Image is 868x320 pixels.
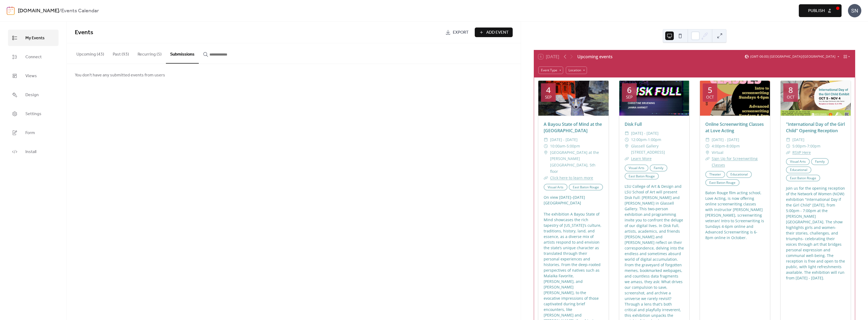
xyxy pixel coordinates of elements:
[25,91,39,99] span: Design
[712,136,739,143] span: [DATE] - [DATE]
[706,95,714,99] div: Oct
[626,95,633,99] div: Sep
[781,185,851,281] div: Join us for the opening reception of the Network of Women (NOW) exhibition "International Day if ...
[544,143,548,149] div: ​
[18,6,59,16] a: [DOMAIN_NAME]
[792,143,806,149] span: 5:00pm
[550,149,603,175] span: [GEOGRAPHIC_DATA] at the [PERSON_NAME][GEOGRAPHIC_DATA], 5th floor
[705,143,710,149] div: ​
[75,72,165,79] span: You don't have any submitted events from users
[25,110,41,118] span: Settings
[544,175,548,181] div: ​
[8,30,59,46] a: My Events
[486,29,509,36] span: Add Event
[787,95,795,99] div: Oct
[567,143,580,149] span: 5:00pm
[792,136,804,143] span: [DATE]
[792,150,811,155] a: RSVP Here
[475,28,513,37] button: Add Event
[550,136,578,143] span: [DATE] - [DATE]
[627,86,632,94] div: 6
[726,143,740,149] span: 8:00pm
[8,68,59,84] a: Views
[61,6,99,16] b: Events Calendar
[8,143,59,160] a: Install
[625,143,629,149] div: ​
[565,143,567,149] span: -
[750,55,835,58] span: (GMT-06:00) [GEOGRAPHIC_DATA]/[GEOGRAPHIC_DATA]
[848,4,861,17] div: SN
[25,34,45,42] span: My Events
[631,143,684,156] span: Glassell Gallery [STREET_ADDRESS]
[25,148,36,156] span: Install
[544,136,548,143] div: ​
[708,86,712,94] div: 5
[725,143,726,149] span: -
[799,4,842,17] button: Publish
[8,87,59,103] a: Design
[546,86,551,94] div: 4
[712,156,758,167] a: Sign Up for Screenwriting Classes
[544,149,548,156] div: ​
[453,29,469,36] span: Export
[705,149,710,156] div: ​
[700,190,770,240] div: Baton Rouge film acting school, Love Acting, is now offering online screenwriting classes with in...
[8,106,59,122] a: Settings
[786,149,790,156] div: ​
[544,121,602,134] a: A Bayou State of Mind at the [GEOGRAPHIC_DATA]
[647,136,648,143] span: -
[25,53,42,61] span: Connect
[631,156,652,161] a: Learn More
[712,149,723,156] span: Virtual
[705,121,764,134] a: Online Screenwriting Classes at Love Acting
[8,49,59,65] a: Connect
[807,143,820,149] span: 7:00pm
[806,143,807,149] span: -
[441,28,473,37] a: Export
[25,72,37,80] span: Views
[648,136,661,143] span: 1:00pm
[108,43,133,63] button: Past (93)
[786,136,790,143] div: ​
[25,129,35,137] span: Form
[577,53,613,60] div: Upcoming events
[550,175,593,180] a: Click here to learn more
[7,6,15,15] img: logo
[625,155,629,162] div: ​
[625,121,642,127] a: Disk Full
[550,143,565,149] span: 10:00am
[705,136,710,143] div: ​
[631,130,659,136] span: [DATE] - [DATE]
[788,86,793,94] div: 8
[625,130,629,136] div: ​
[545,95,552,99] div: Sep
[786,143,790,149] div: ​
[75,27,93,38] span: Events
[59,6,61,16] b: /
[712,143,725,149] span: 4:00pm
[133,43,166,63] button: Recurring (5)
[808,8,825,14] span: Publish
[705,155,710,162] div: ​
[631,136,647,143] span: 12:00pm
[625,136,629,143] div: ​
[8,124,59,141] a: Form
[786,121,845,134] a: "International Day of the Girl Child" Opening Reception
[72,43,108,63] button: Upcoming (43)
[166,43,199,64] button: Submissions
